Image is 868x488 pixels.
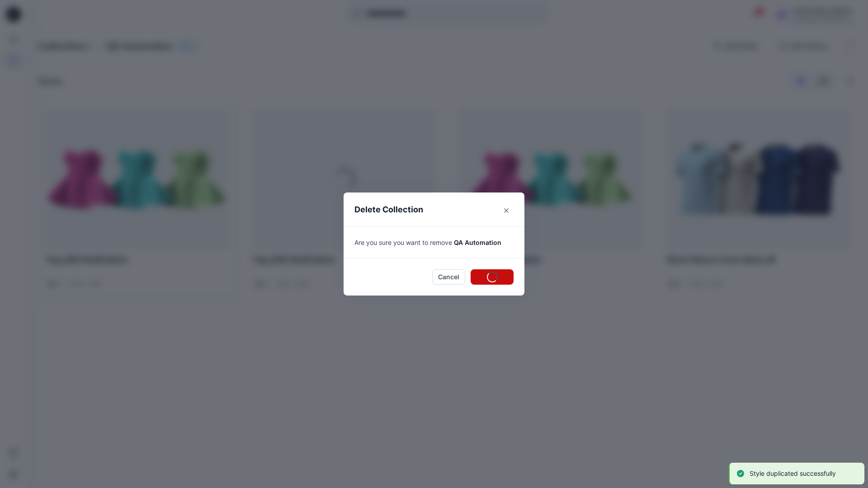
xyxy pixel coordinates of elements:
[354,238,514,247] p: Are you sure you want to remove
[432,269,465,285] button: Cancel
[725,459,868,488] div: Notifications-bottom-right
[499,203,514,218] button: Close
[750,468,836,479] p: Style duplicated successfully
[454,239,501,246] span: QA Automation
[344,192,524,226] header: Delete Collection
